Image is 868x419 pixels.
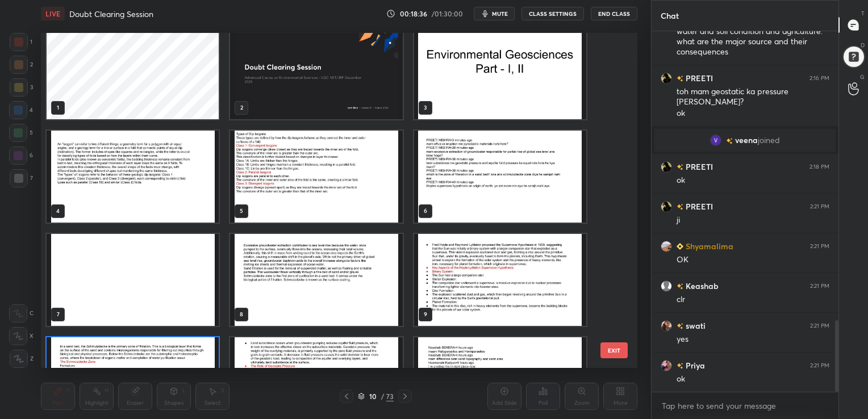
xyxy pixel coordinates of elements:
[683,161,713,173] h6: PREETI
[683,320,706,332] h6: swati
[47,131,219,223] img: 1756974668L3JUSC.pdf
[47,233,219,325] img: 1756974668L3JUSC.pdf
[677,283,683,290] img: no-rating-badge.077c3623.svg
[735,136,758,145] span: veena
[860,73,865,81] p: G
[9,146,33,165] div: 6
[414,27,586,119] img: 1756974668L3JUSC.pdf
[41,7,65,20] div: LIVE
[414,131,586,223] img: 1756974668L3JUSC.pdf
[809,164,829,170] div: 2:18 PM
[367,393,378,400] div: 10
[600,342,628,358] button: EXIT
[41,33,617,368] div: grid
[661,161,672,173] img: 975d8f80c7b7480790a58a61b4a474ae.jpg
[809,75,829,82] div: 2:16 PM
[810,322,829,329] div: 2:21 PM
[677,175,829,186] div: ok
[710,135,721,146] img: 3
[474,7,515,20] button: mute
[758,136,780,145] span: joined
[861,9,865,18] p: T
[9,124,33,142] div: 5
[677,164,683,170] img: no-rating-badge.077c3623.svg
[661,280,672,292] img: default.png
[10,33,32,51] div: 1
[677,254,829,266] div: OK
[69,9,153,19] h4: Doubt Clearing Session
[677,76,683,82] img: no-rating-badge.077c3623.svg
[661,201,672,212] img: 975d8f80c7b7480790a58a61b4a474ae.jpg
[683,200,713,212] h6: PREETI
[677,323,683,329] img: no-rating-badge.077c3623.svg
[677,374,829,385] div: ok
[677,86,829,108] div: toh mam geostatic ka pressure [PERSON_NAME]?
[230,131,402,223] img: 1756974668L3JUSC.pdf
[652,31,838,392] div: grid
[661,241,672,252] img: b717d4c772334cd7883e8195646e80b7.jpg
[230,233,402,325] img: 1756974668L3JUSC.pdf
[677,108,829,119] div: ok
[677,294,829,305] div: clr
[9,304,34,322] div: C
[591,7,637,20] button: End Class
[10,78,33,97] div: 3
[9,101,33,119] div: 4
[683,240,733,252] h6: Shyamalima
[381,393,384,400] div: /
[521,7,584,20] button: CLASS SETTINGS
[661,73,672,84] img: 975d8f80c7b7480790a58a61b4a474ae.jpg
[677,243,683,250] img: Learner_Badge_beginner_1_8b307cf2a0.svg
[810,203,829,210] div: 2:21 PM
[683,72,713,84] h6: PREETI
[677,16,829,58] div: Mam microplastic can effect the ground water and soil condition and agriculture. what are the maj...
[677,334,829,345] div: yes
[492,10,508,18] span: mute
[9,327,34,345] div: X
[230,27,402,119] img: 7a2bbb78-8969-11f0-9fa0-3eff20664968.jpg
[10,169,33,187] div: 7
[652,1,688,31] p: Chat
[810,362,829,369] div: 2:21 PM
[810,283,829,290] div: 2:21 PM
[683,280,719,292] h6: Keashab
[661,360,672,371] img: 4fdd0ca1688442a6a20a48bda4549994.jpg
[677,363,683,369] img: no-rating-badge.077c3623.svg
[726,138,733,144] img: no-rating-badge.077c3623.svg
[677,204,683,210] img: no-rating-badge.077c3623.svg
[861,41,865,49] p: D
[810,243,829,250] div: 2:21 PM
[683,359,705,371] h6: Priya
[414,233,586,325] img: 1756974668L3JUSC.pdf
[661,320,672,332] img: 2171b84a3f5d46ffbb1d5035fcce5c7f.jpg
[386,391,394,401] div: 73
[10,350,34,368] div: Z
[677,215,829,226] div: ji
[10,56,33,74] div: 2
